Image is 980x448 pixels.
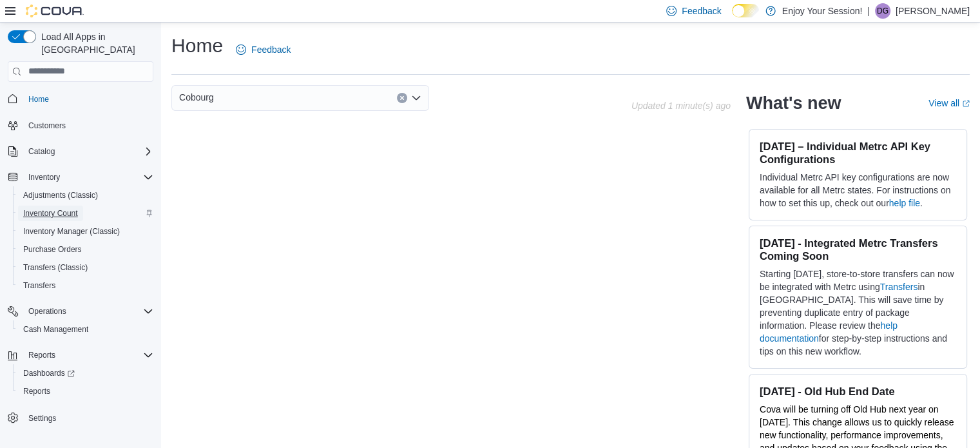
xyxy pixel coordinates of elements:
span: Catalog [28,146,55,157]
p: [PERSON_NAME] [896,3,970,19]
span: Purchase Orders [23,244,82,255]
span: Transfers (Classic) [23,262,88,273]
span: Adjustments (Classic) [18,188,153,203]
a: Transfers [880,282,918,292]
span: Reports [23,386,50,396]
a: Dashboards [13,364,159,382]
h3: [DATE] – Individual Metrc API Key Configurations [760,140,956,166]
button: Customers [3,116,159,135]
span: Operations [28,306,66,317]
span: Inventory [28,172,60,182]
span: Reports [23,347,153,363]
a: help file [889,198,920,208]
span: Reports [18,384,153,399]
h2: What's new [746,93,841,113]
span: Settings [23,409,153,425]
a: Inventory Manager (Classic) [18,224,125,239]
span: Dashboards [18,365,153,381]
span: Inventory Count [18,206,153,221]
span: Settings [28,413,56,424]
button: Transfers (Classic) [13,258,159,277]
a: Dashboards [18,365,80,381]
img: Cova [26,5,84,17]
button: Transfers [13,277,159,295]
span: Catalog [23,144,153,159]
button: Home [3,90,159,108]
h1: Home [171,33,223,59]
a: help documentation [760,320,898,344]
p: Individual Metrc API key configurations are now available for all Metrc states. For instructions ... [760,171,956,209]
a: Reports [18,384,55,399]
a: Transfers [18,278,61,293]
span: Reports [28,350,55,360]
a: View allExternal link [928,98,970,108]
span: Inventory Manager (Classic) [23,226,120,237]
a: Cash Management [18,322,93,337]
span: Home [28,94,49,104]
a: Inventory Count [18,206,83,221]
span: Transfers [23,280,55,291]
span: Load All Apps in [GEOGRAPHIC_DATA] [36,30,153,56]
a: Transfers (Classic) [18,260,93,275]
svg: External link [962,100,970,108]
div: Darian Grimes [875,3,890,19]
button: Inventory Count [13,204,159,222]
span: Cobourg [179,90,214,105]
span: Adjustments (Classic) [23,190,98,200]
button: Purchase Orders [13,240,159,258]
span: Purchase Orders [18,242,153,257]
a: Settings [23,411,61,426]
span: Feedback [682,5,721,17]
button: Settings [3,408,159,427]
button: Reports [13,382,159,400]
span: Home [23,91,153,107]
button: Adjustments (Classic) [13,186,159,204]
input: Dark Mode [732,4,759,17]
button: Catalog [3,142,159,161]
button: Reports [23,347,61,363]
button: Open list of options [411,93,421,103]
button: Reports [3,346,159,364]
span: Dashboards [23,368,75,378]
span: Cash Management [23,324,88,335]
button: Inventory [3,168,159,186]
span: Feedback [251,43,291,56]
h3: [DATE] - Integrated Metrc Transfers Coming Soon [760,237,956,262]
span: Inventory Count [23,208,78,219]
p: | [867,3,870,19]
p: Starting [DATE], store-to-store transfers can now be integrated with Metrc using in [GEOGRAPHIC_D... [760,268,956,358]
p: Enjoy Your Session! [782,3,863,19]
button: Cash Management [13,320,159,338]
span: Inventory [23,170,153,185]
h3: [DATE] - Old Hub End Date [760,385,956,398]
span: DG [877,3,889,19]
span: Inventory Manager (Classic) [18,224,153,239]
a: Adjustments (Classic) [18,188,103,203]
button: Clear input [397,93,407,103]
span: Transfers (Classic) [18,260,153,275]
span: Customers [23,117,153,133]
a: Home [23,92,54,107]
button: Inventory [23,170,65,185]
p: Updated 1 minute(s) ago [631,101,731,111]
span: Customers [28,121,66,131]
span: Operations [23,304,153,319]
span: Transfers [18,278,153,293]
button: Inventory Manager (Classic) [13,222,159,240]
span: Dark Mode [732,17,733,18]
button: Operations [3,302,159,320]
span: Cash Management [18,322,153,337]
a: Feedback [231,37,296,63]
a: Purchase Orders [18,242,87,257]
button: Operations [23,304,72,319]
a: Customers [23,118,71,133]
button: Catalog [23,144,60,159]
